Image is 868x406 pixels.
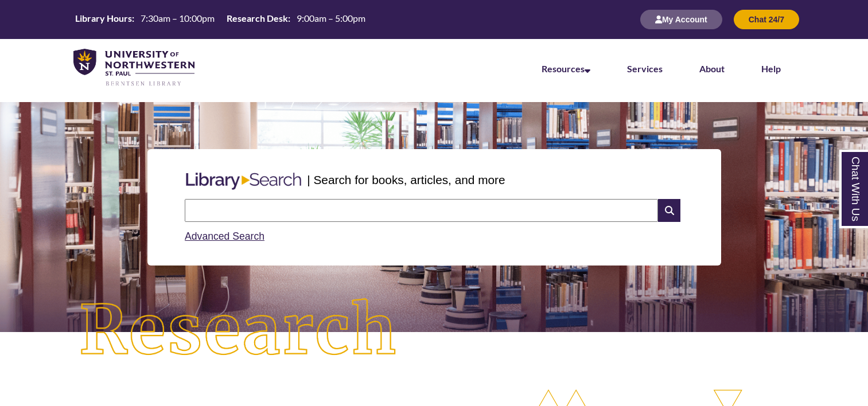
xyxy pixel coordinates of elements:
[141,13,215,24] span: 7:30am – 10:00pm
[44,263,434,399] img: Research
[734,10,799,29] button: Chat 24/7
[761,63,781,74] a: Help
[297,13,365,24] span: 9:00am – 5:00pm
[71,12,370,26] table: Hours Today
[627,63,663,74] a: Services
[699,63,725,74] a: About
[542,63,590,74] a: Resources
[222,12,292,25] th: Research Desk:
[71,12,136,25] th: Library Hours:
[180,168,307,194] img: Libary Search
[185,231,264,242] a: Advanced Search
[734,14,799,24] a: Chat 24/7
[71,12,370,28] a: Hours Today
[640,14,722,24] a: My Account
[640,10,722,29] button: My Account
[73,49,194,87] img: UNWSP Library Logo
[307,171,505,189] p: | Search for books, articles, and more
[658,199,680,222] i: Search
